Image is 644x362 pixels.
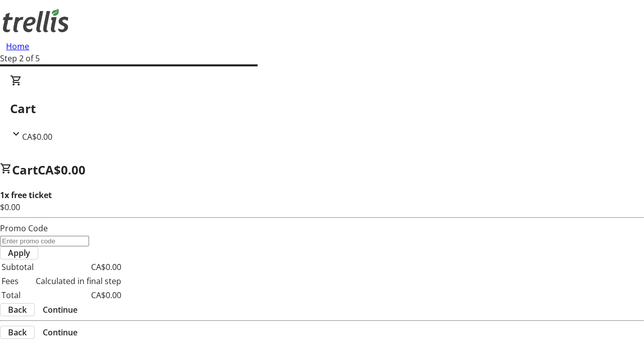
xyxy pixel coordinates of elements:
[8,247,30,259] span: Apply
[35,326,86,338] button: Continue
[38,161,86,178] span: CA$0.00
[43,326,77,338] span: Continue
[10,100,634,118] h2: Cart
[1,260,34,274] td: Subtotal
[8,304,27,316] span: Back
[35,275,122,288] td: Calculated in final step
[1,289,34,302] td: Total
[35,304,86,316] button: Continue
[10,74,634,143] div: CartCA$0.00
[1,275,34,288] td: Fees
[43,304,77,316] span: Continue
[35,260,122,274] td: CA$0.00
[8,326,27,338] span: Back
[35,289,122,302] td: CA$0.00
[22,131,52,142] span: CA$0.00
[12,161,38,178] span: Cart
